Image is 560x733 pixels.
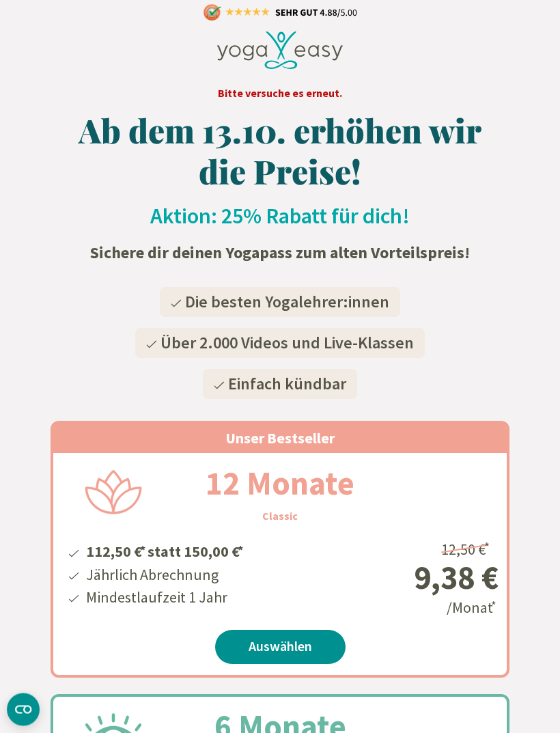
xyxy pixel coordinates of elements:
span: Einfach kündbar [228,374,346,395]
span: Unser Bestseller [225,429,335,448]
span: Über 2.000 Videos und Live-Klassen [160,333,414,354]
span: Die besten Yogalehrer:innen [185,292,389,313]
li: Mindestlaufzeit 1 Jahr [84,587,245,609]
a: Auswählen [215,631,346,665]
h1: Ab dem 13.10. erhöhen wir die Preise! [51,110,509,192]
h2: 12 Monate [173,459,387,508]
li: 112,50 € statt 150,00 € [84,538,245,564]
button: CMP-Widget öffnen [7,693,40,726]
span: 12,50 € [441,540,492,559]
div: /Monat [335,536,499,620]
strong: Sichere dir deinen Yogapass zum alten Vorteilspreis! [90,243,470,264]
div: 9,38 € [335,562,499,594]
li: Jährlich Abrechnung [84,564,245,587]
h3: Classic [262,508,298,525]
